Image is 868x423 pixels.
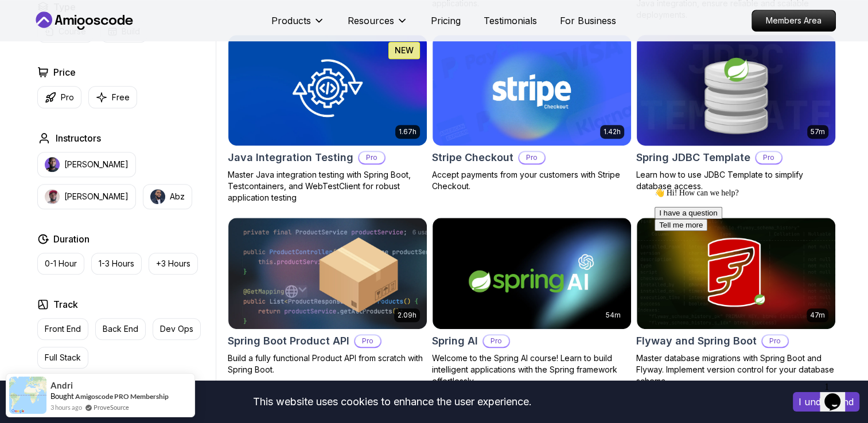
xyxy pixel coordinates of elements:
[37,318,88,340] button: Front End
[103,323,138,335] p: Back End
[160,323,193,335] p: Dev Ops
[433,218,631,329] img: Spring AI card
[64,159,129,170] p: [PERSON_NAME]
[650,183,857,371] iframe: chat widget
[5,36,57,48] button: Tell me more
[88,86,137,108] button: Free
[519,152,544,163] p: Pro
[271,14,325,37] button: Products
[636,150,750,166] h2: Spring JDBC Template
[45,157,60,172] img: instructor img
[50,381,73,390] span: Andri
[112,92,130,103] p: Free
[228,217,427,375] a: Spring Boot Product API card2.09hSpring Boot Product APIProBuild a fully functional Product API f...
[94,404,129,411] a: ProveSource
[153,318,201,340] button: Dev Ops
[50,402,82,412] span: 3 hours ago
[431,14,461,28] a: Pricing
[228,352,427,375] p: Build a fully functional Product API from scratch with Spring Boot.
[637,218,835,329] img: Flyway and Spring Boot card
[37,347,88,369] button: Full Stack
[432,333,478,349] h2: Spring AI
[820,377,857,412] iframe: chat widget
[432,352,632,387] p: Welcome to the Spring AI course! Learn to build intelligent applications with the Spring framewor...
[5,5,211,48] div: 👋 Hi! How can we help?I have a questionTell me more
[5,23,72,36] button: I have a question
[37,184,136,209] button: instructor img[PERSON_NAME]
[636,169,836,192] p: Learn how to use JDBC Template to simplify database access.
[636,352,836,387] p: Master database migrations with Spring Boot and Flyway. Implement version control for your databa...
[636,34,836,193] a: Spring JDBC Template card57mSpring JDBC TemplateProLearn how to use JDBC Template to simplify dat...
[228,34,427,204] a: Java Integration Testing card1.67hNEWJava Integration TestingProMaster Java integration testing w...
[606,311,621,320] p: 54m
[793,392,859,412] button: Accept cookies
[53,297,78,311] h2: Track
[228,333,349,349] h2: Spring Boot Product API
[5,5,88,14] span: 👋 Hi! How can we help?
[53,65,76,79] h2: Price
[756,152,781,163] p: Pro
[37,152,136,177] button: instructor img[PERSON_NAME]
[811,127,825,136] p: 57m
[432,150,513,166] h2: Stripe Checkout
[355,335,380,347] p: Pro
[399,127,417,136] p: 1.67h
[143,184,192,209] button: instructor imgAbz
[432,169,632,192] p: Accept payments from your customers with Stripe Checkout.
[484,14,537,28] a: Testimonials
[636,333,757,349] h2: Flyway and Spring Boot
[752,10,835,31] p: Members Area
[752,10,836,32] a: Members Area
[228,150,353,166] h2: Java Integration Testing
[37,86,81,108] button: Pro
[45,352,81,363] p: Full Stack
[99,258,134,269] p: 1-3 Hours
[604,127,621,136] p: 1.42h
[632,32,840,148] img: Spring JDBC Template card
[37,253,84,275] button: 0-1 Hour
[432,34,632,193] a: Stripe Checkout card1.42hStripe CheckoutProAccept payments from your customers with Stripe Checkout.
[170,191,185,202] p: Abz
[359,152,384,163] p: Pro
[433,35,631,146] img: Stripe Checkout card
[228,218,427,329] img: Spring Boot Product API card
[56,131,101,145] h2: Instructors
[271,14,311,28] p: Products
[228,35,427,146] img: Java Integration Testing card
[91,253,142,275] button: 1-3 Hours
[95,318,146,340] button: Back End
[61,92,74,103] p: Pro
[228,169,427,203] p: Master Java integration testing with Spring Boot, Testcontainers, and WebTestClient for robust ap...
[45,189,60,204] img: instructor img
[53,232,89,246] h2: Duration
[484,335,509,347] p: Pro
[150,189,165,204] img: instructor img
[156,258,190,269] p: +3 Hours
[9,377,46,414] img: provesource social proof notification image
[64,191,129,202] p: [PERSON_NAME]
[432,217,632,387] a: Spring AI card54mSpring AIProWelcome to the Spring AI course! Learn to build intelligent applicat...
[636,217,836,387] a: Flyway and Spring Boot card47mFlyway and Spring BootProMaster database migrations with Spring Boo...
[9,389,776,414] div: This website uses cookies to enhance the user experience.
[560,14,616,28] a: For Business
[348,14,408,37] button: Resources
[348,14,394,28] p: Resources
[398,311,417,320] p: 2.09h
[50,391,74,401] span: Bought
[45,258,77,269] p: 0-1 Hour
[149,253,198,275] button: +3 Hours
[75,392,169,401] a: Amigoscode PRO Membership
[45,323,81,335] p: Front End
[395,45,414,56] p: NEW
